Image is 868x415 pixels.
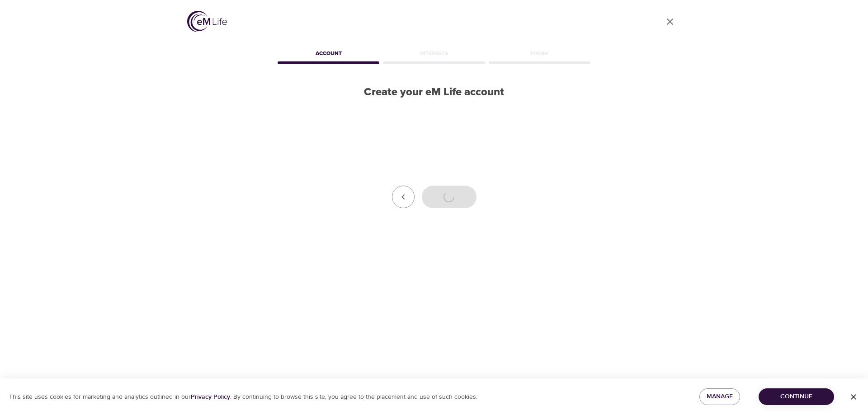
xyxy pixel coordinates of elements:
[187,11,227,32] img: logo
[699,388,740,405] button: Manage
[707,391,733,402] span: Manage
[759,388,834,405] button: Continue
[659,11,681,33] a: close
[191,393,230,401] a: Privacy Policy
[766,391,827,402] span: Continue
[276,86,592,99] h2: Create your eM Life account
